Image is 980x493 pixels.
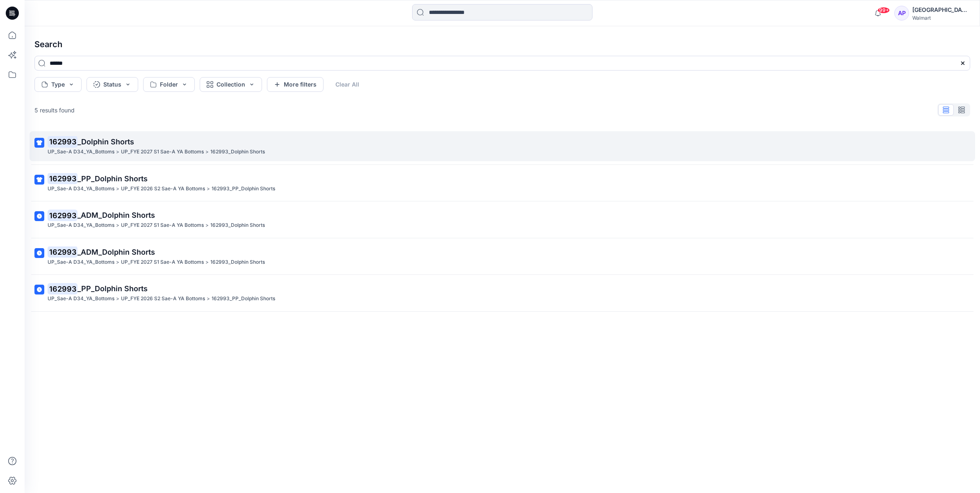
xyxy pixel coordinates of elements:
p: 162993_Dolphin Shorts [210,148,265,156]
div: AP [894,6,909,21]
a: 162993_ADM_Dolphin ShortsUP_Sae-A D34_YA_Bottoms>UP_FYE 2027 S1 Sae-A YA Bottoms>162993_Dolphin S... [30,205,975,235]
p: 5 results found [34,106,75,114]
a: 162993_PP_Dolphin ShortsUP_Sae-A D34_YA_Bottoms>UP_FYE 2026 S2 Sae-A YA Bottoms>162993_PP_Dolphin... [30,278,975,308]
span: _ADM_Dolphin Shorts [77,211,155,219]
h4: Search [28,33,977,56]
p: 162993_Dolphin Shorts [210,258,265,267]
div: Walmart [912,15,970,21]
button: Status [87,77,138,92]
mark: 162993 [48,173,77,184]
mark: 162993 [48,136,77,147]
p: > [205,221,209,230]
p: UP_FYE 2026 S2 Sae-A YA Bottoms [121,294,205,303]
mark: 162993 [48,210,77,221]
a: 162993_ADM_Dolphin ShortsUP_Sae-A D34_YA_Bottoms>UP_FYE 2027 S1 Sae-A YA Bottoms>162993_Dolphin S... [30,242,975,272]
p: > [116,294,119,303]
mark: 162993 [48,283,77,294]
a: 162993_PP_Dolphin ShortsUP_Sae-A D34_YA_Bottoms>UP_FYE 2026 S2 Sae-A YA Bottoms>162993_PP_Dolphin... [30,168,975,198]
mark: 162993 [48,246,77,258]
p: UP_Sae-A D34_YA_Bottoms [48,185,114,193]
p: UP_FYE 2027 S1 Sae-A YA Bottoms [121,258,204,267]
button: More filters [267,77,324,92]
p: UP_Sae-A D34_YA_Bottoms [48,221,114,230]
p: UP_FYE 2027 S1 Sae-A YA Bottoms [121,221,204,230]
p: 162993_PP_Dolphin Shorts [212,294,275,303]
span: _PP_Dolphin Shorts [77,284,148,293]
span: _Dolphin Shorts [77,137,134,146]
button: Type [34,77,82,92]
span: _ADM_Dolphin Shorts [77,248,155,256]
p: 162993_PP_Dolphin Shorts [212,185,275,193]
a: 162993_Dolphin ShortsUP_Sae-A D34_YA_Bottoms>UP_FYE 2027 S1 Sae-A YA Bottoms>162993_Dolphin Shorts [30,131,975,161]
p: > [207,185,210,193]
p: > [116,258,119,267]
p: > [205,148,209,156]
p: UP_Sae-A D34_YA_Bottoms [48,294,114,303]
p: 162993_Dolphin Shorts [210,221,265,230]
p: UP_FYE 2027 S1 Sae-A YA Bottoms [121,148,204,156]
p: > [205,258,209,267]
div: [GEOGRAPHIC_DATA] [912,5,970,15]
p: > [207,294,210,303]
span: _PP_Dolphin Shorts [77,174,148,183]
p: UP_Sae-A D34_YA_Bottoms [48,148,114,156]
p: UP_Sae-A D34_YA_Bottoms [48,258,114,267]
p: > [116,221,119,230]
button: Folder [143,77,195,92]
span: 99+ [877,7,890,14]
p: UP_FYE 2026 S2 Sae-A YA Bottoms [121,185,205,193]
p: > [116,148,119,156]
button: Collection [200,77,262,92]
p: > [116,185,119,193]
